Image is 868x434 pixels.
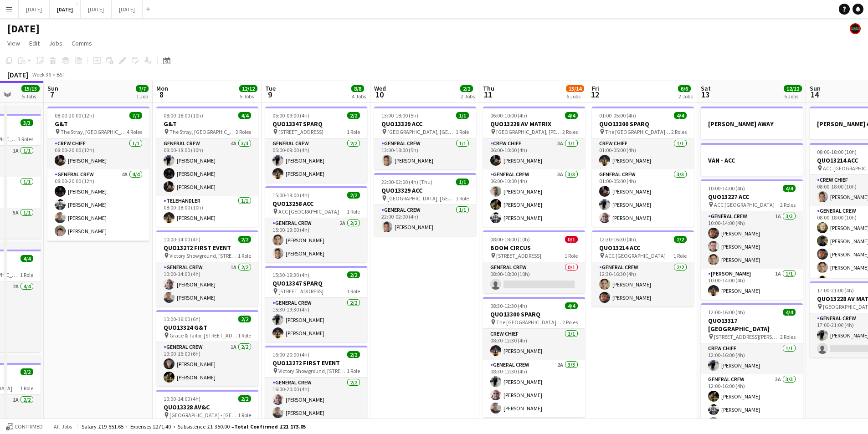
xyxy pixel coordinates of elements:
[238,316,251,322] span: 2/2
[81,0,112,18] button: [DATE]
[483,297,585,417] div: 08:30-12:30 (4h)4/4QUO13300 SPARQ The [GEOGRAPHIC_DATA], [STREET_ADDRESS]2 RolesCrew Chief1/108:3...
[347,288,360,295] span: 1 Role
[156,244,258,252] h3: QUO13272 FIRST EVENT
[278,128,324,135] span: [STREET_ADDRESS]
[565,236,578,243] span: 0/1
[265,107,367,183] app-job-card: 05:00-09:00 (4h)2/2QUO13347 SPARQ [STREET_ADDRESS]1 RoleGeneral Crew2/205:00-09:00 (4h)[PERSON_NA...
[265,138,367,183] app-card-role: General Crew2/205:00-09:00 (4h)[PERSON_NAME][PERSON_NAME]
[592,262,694,306] app-card-role: General Crew2/212:30-16:30 (4h)[PERSON_NAME][PERSON_NAME]
[68,37,96,49] a: Comms
[701,84,711,92] span: Sat
[264,89,276,100] span: 9
[169,252,238,259] span: Victory Showground, [STREET_ADDRESS][PERSON_NAME]
[783,309,796,316] span: 4/4
[565,252,578,259] span: 1 Role
[674,112,687,119] span: 4/4
[592,120,694,128] h3: QUO13300 SPARQ
[278,208,339,215] span: ACC [GEOGRAPHIC_DATA]
[156,310,258,386] app-job-card: 10:00-16:00 (6h)2/2QUO13324 G&T Grace & Tailor, [STREET_ADDRESS]1 RoleGeneral Crew1A2/210:00-16:0...
[22,93,39,100] div: 5 Jobs
[82,423,306,430] div: Salary £19 551.65 + Expenses £271.40 + Subsistence £1 350.00 =
[701,303,803,432] app-job-card: 12:00-16:00 (4h)4/4QUO13317 [GEOGRAPHIC_DATA] [STREET_ADDRESS][PERSON_NAME][PERSON_NAME]2 RolesCr...
[482,89,494,100] span: 11
[456,179,469,185] span: 1/1
[850,23,861,34] app-user-avatar: KONNECT HQ
[456,128,469,135] span: 1 Role
[265,346,367,422] app-job-card: 16:00-20:00 (4h)2/2QUO13272 FIRST EVENT Victory Showground, [STREET_ADDRESS][PERSON_NAME]1 RoleGe...
[374,173,476,236] app-job-card: 22:00-02:00 (4h) (Thu)1/1QUO13329 ACC [GEOGRAPHIC_DATA], [GEOGRAPHIC_DATA], [GEOGRAPHIC_DATA], [S...
[496,128,562,135] span: [GEOGRAPHIC_DATA], [PERSON_NAME][STREET_ADDRESS]
[808,89,821,100] span: 14
[156,196,258,227] app-card-role: TELEHANDLER1/108:00-18:00 (10h)[PERSON_NAME]
[265,298,367,342] app-card-role: General Crew2/215:30-19:30 (4h)[PERSON_NAME][PERSON_NAME]
[169,412,238,419] span: [GEOGRAPHIC_DATA] - [GEOGRAPHIC_DATA]
[347,208,360,215] span: 1 Role
[592,107,694,227] app-job-card: 01:00-05:00 (4h)4/4QUO13300 SPARQ The [GEOGRAPHIC_DATA], [STREET_ADDRESS]2 RolesCrew Chief1/101:0...
[156,138,258,196] app-card-role: General Crew4A3/308:00-18:00 (10h)[PERSON_NAME][PERSON_NAME][PERSON_NAME]
[164,395,200,402] span: 10:00-14:00 (4h)
[599,112,636,119] span: 01:00-05:00 (4h)
[490,302,527,309] span: 08:30-12:30 (4h)
[483,169,585,227] app-card-role: General Crew3A3/306:00-10:00 (4h)[PERSON_NAME][PERSON_NAME][PERSON_NAME]
[169,128,236,135] span: The Stray, [GEOGRAPHIC_DATA], [GEOGRAPHIC_DATA], [GEOGRAPHIC_DATA]
[483,360,585,417] app-card-role: General Crew2A3/308:30-12:30 (4h)[PERSON_NAME][PERSON_NAME][PERSON_NAME]
[674,236,687,243] span: 2/2
[374,107,476,169] app-job-card: 13:00-18:00 (5h)1/1QUO13329 ACC [GEOGRAPHIC_DATA], [GEOGRAPHIC_DATA], [GEOGRAPHIC_DATA], [STREET_...
[347,112,360,119] span: 2/2
[673,252,687,259] span: 1 Role
[47,138,149,169] app-card-role: Crew Chief1/108:00-20:00 (12h)[PERSON_NAME]
[605,128,671,135] span: The [GEOGRAPHIC_DATA], [STREET_ADDRESS]
[483,107,585,227] div: 06:00-10:00 (4h)4/4QUO13228 AV MATRIX [GEOGRAPHIC_DATA], [PERSON_NAME][STREET_ADDRESS]2 RolesCrew...
[701,343,803,374] app-card-role: Crew Chief1/112:00-16:00 (4h)[PERSON_NAME]
[562,128,578,135] span: 2 Roles
[780,201,796,208] span: 2 Roles
[483,138,585,169] app-card-role: Crew Chief3A1/106:00-10:00 (4h)[PERSON_NAME]
[47,120,149,128] h3: G&T
[156,342,258,386] app-card-role: General Crew1A2/210:00-16:00 (6h)[PERSON_NAME][PERSON_NAME]
[21,85,40,92] span: 15/15
[265,266,367,342] app-job-card: 15:30-19:30 (4h)2/2QUO13347 SPARQ [STREET_ADDRESS]1 RoleGeneral Crew2/215:30-19:30 (4h)[PERSON_NA...
[461,93,475,100] div: 2 Jobs
[496,252,541,259] span: [STREET_ADDRESS]
[265,218,367,262] app-card-role: General Crew2A2/215:00-19:00 (4h)[PERSON_NAME][PERSON_NAME]
[238,252,251,259] span: 1 Role
[21,119,33,126] span: 3/3
[265,359,367,367] h3: QUO13272 FIRST EVENT
[678,93,693,100] div: 2 Jobs
[701,179,803,300] app-job-card: 10:00-14:00 (4h)4/4QUO13227 ACC ACC [GEOGRAPHIC_DATA]2 RolesGeneral Crew1A3/310:00-14:00 (4h)[PER...
[374,120,476,128] h3: QUO13329 ACC
[490,236,530,243] span: 08:00-18:00 (10h)
[238,412,251,419] span: 1 Role
[784,85,802,92] span: 12/12
[46,89,58,100] span: 7
[112,0,143,18] button: [DATE]
[347,128,360,135] span: 1 Role
[780,333,796,340] span: 2 Roles
[784,93,801,100] div: 5 Jobs
[374,138,476,169] app-card-role: General Crew1/113:00-18:00 (5h)[PERSON_NAME]
[238,112,251,119] span: 4/4
[701,156,803,164] h3: VAN - ACC
[483,262,585,293] app-card-role: General Crew0/108:00-18:00 (10h)
[592,84,599,92] span: Fri
[47,107,149,241] div: 08:00-20:00 (12h)7/7G&T The Stray, [GEOGRAPHIC_DATA], [GEOGRAPHIC_DATA], [GEOGRAPHIC_DATA]4 Roles...
[164,316,200,322] span: 10:00-16:00 (6h)
[591,89,599,100] span: 12
[810,84,821,92] span: Sun
[136,85,149,92] span: 7/7
[381,179,432,185] span: 22:00-02:00 (4h) (Thu)
[483,244,585,252] h3: BOOM CIRCUS
[701,374,803,432] app-card-role: General Crew3A3/312:00-16:00 (4h)[PERSON_NAME][PERSON_NAME][PERSON_NAME]
[701,107,803,139] div: [PERSON_NAME] AWAY
[483,230,585,293] app-job-card: 08:00-18:00 (10h)0/1BOOM CIRCUS [STREET_ADDRESS]1 RoleGeneral Crew0/108:00-18:00 (10h)
[708,309,745,316] span: 12:00-16:00 (4h)
[387,128,456,135] span: [GEOGRAPHIC_DATA], [GEOGRAPHIC_DATA], [GEOGRAPHIC_DATA], [STREET_ADDRESS]
[49,39,62,47] span: Jobs
[19,0,50,18] button: [DATE]
[129,112,142,119] span: 7/7
[565,302,578,309] span: 4/4
[278,368,347,374] span: Victory Showground, [STREET_ADDRESS][PERSON_NAME]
